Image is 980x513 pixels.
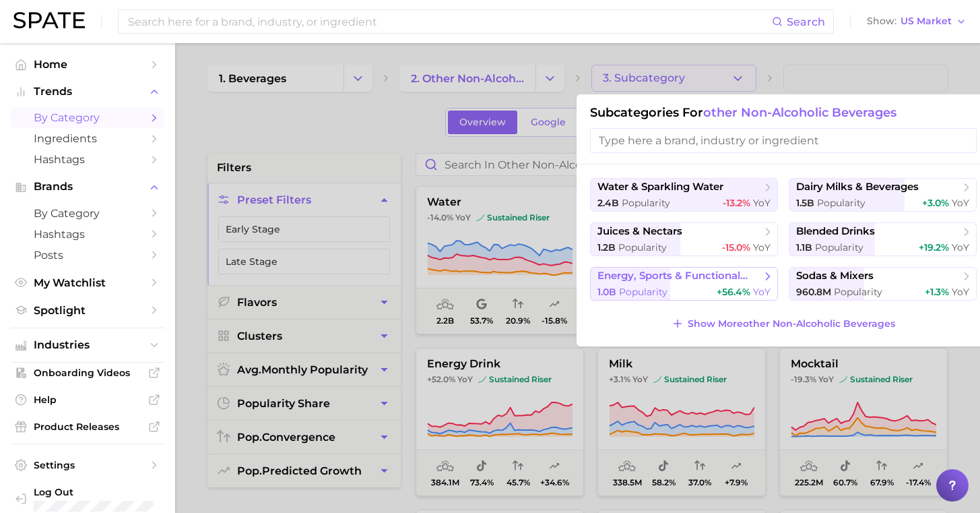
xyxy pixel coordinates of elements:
span: 2.4b [597,197,619,209]
button: dairy milks & beverages1.5b Popularity+3.0% YoY [789,178,977,212]
span: 1.5b [796,197,814,209]
a: Posts [11,245,164,266]
button: water & sparkling water2.4b Popularity-13.2% YoY [590,178,778,212]
span: YoY [753,286,771,298]
span: 1.0b [597,286,616,298]
span: Product Releases [34,421,141,433]
span: Trends [34,86,141,98]
a: Hashtags [11,149,164,170]
button: Show Moreother non-alcoholic beverages [668,314,899,333]
span: Hashtags [34,153,141,166]
span: -13.2% [723,197,750,209]
span: Popularity [622,197,670,209]
a: Home [11,54,164,75]
button: juices & nectars1.2b Popularity-15.0% YoY [590,222,778,256]
span: Posts [34,249,141,262]
a: Onboarding Videos [11,363,164,383]
span: YoY [952,197,969,209]
button: blended drinks1.1b Popularity+19.2% YoY [789,222,977,256]
span: dairy milks & beverages [796,181,919,193]
span: Industries [34,339,141,351]
button: Brands [11,177,164,197]
span: Popularity [817,197,865,209]
span: by Category [34,207,141,220]
span: My Watchlist [34,276,141,289]
span: Show More other non-alcoholic beverages [688,318,895,330]
span: Popularity [815,241,863,253]
span: Search [787,16,825,28]
span: 1.1b [796,241,812,253]
span: juices & nectars [597,225,682,238]
button: sodas & mixers960.8m Popularity+1.3% YoY [789,267,977,301]
a: Ingredients [11,128,164,149]
span: YoY [952,241,969,253]
span: Onboarding Videos [34,367,141,379]
span: Hashtags [34,228,141,241]
span: Show [867,18,896,25]
a: My Watchlist [11,272,164,293]
button: Trends [11,82,164,102]
span: 1.2b [597,241,616,253]
span: Popularity [618,241,667,253]
span: Log Out [34,486,154,498]
input: Search here for a brand, industry, or ingredient [127,10,772,33]
span: energy, sports & functional drinks [597,270,761,282]
span: Brands [34,181,141,193]
span: Popularity [619,286,667,298]
span: -15.0% [722,241,750,253]
a: by Category [11,107,164,128]
span: blended drinks [796,225,875,238]
button: energy, sports & functional drinks1.0b Popularity+56.4% YoY [590,267,778,301]
a: Spotlight [11,300,164,321]
span: water & sparkling water [597,181,723,193]
a: Help [11,390,164,410]
a: Settings [11,455,164,475]
a: Product Releases [11,417,164,437]
span: Settings [34,459,141,471]
img: SPATE [13,12,85,28]
h1: Subcategories for [590,105,977,120]
span: 960.8m [796,286,831,298]
button: ShowUS Market [863,13,970,30]
button: Industries [11,335,164,355]
span: Help [34,394,141,406]
span: sodas & mixers [796,270,874,282]
span: Spotlight [34,304,141,317]
a: Hashtags [11,224,164,245]
span: +56.4% [717,286,750,298]
span: YoY [753,197,771,209]
input: Type here a brand, industry or ingredient [590,128,977,153]
span: US Market [901,18,952,25]
span: by Category [34,111,141,124]
span: Home [34,58,141,71]
span: other non-alcoholic beverages [703,105,896,120]
span: +1.3% [925,286,949,298]
span: +3.0% [922,197,949,209]
span: +19.2% [919,241,949,253]
span: Popularity [834,286,882,298]
span: YoY [952,286,969,298]
span: Ingredients [34,132,141,145]
a: by Category [11,203,164,224]
span: YoY [753,241,771,253]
